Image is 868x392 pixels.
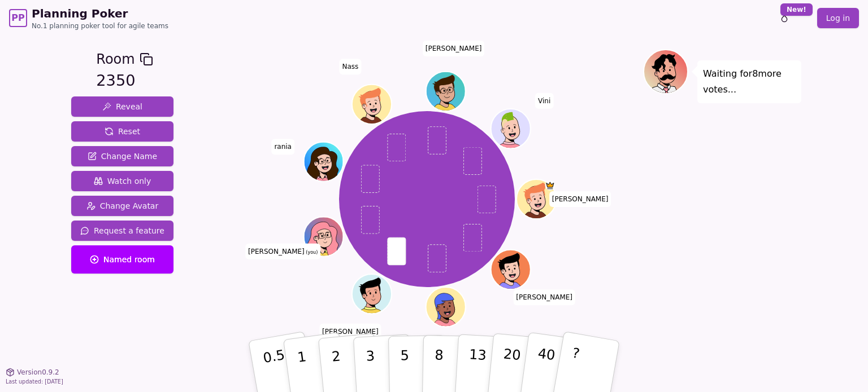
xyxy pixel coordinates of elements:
span: Change Avatar [86,200,159,212]
span: (you) [305,250,318,255]
span: Planning Poker [32,6,168,21]
span: Click to change your name [339,59,361,74]
a: PPPlanning PokerNo.1 planning poker tool for agile teams [9,6,168,30]
span: Version 0.9.2 [17,368,59,377]
button: Reveal [71,96,173,117]
span: Change Name [88,151,157,162]
div: New! [780,3,813,16]
p: Waiting for 8 more votes... [703,66,796,98]
div: 2350 [96,69,153,93]
span: PP [11,11,24,25]
span: silvia is the host [545,180,555,191]
button: Reset [71,121,173,142]
button: Watch only [71,171,173,191]
button: Named room [71,245,173,274]
span: Click to change your name [513,289,575,305]
button: Click to change your avatar [305,218,342,256]
span: Click to change your name [245,244,320,259]
button: New! [774,8,795,28]
button: Change Name [71,146,173,166]
span: Click to change your name [535,93,553,109]
span: Click to change your name [549,191,611,207]
button: Change Avatar [71,196,173,216]
span: Reset [105,126,140,137]
span: Room [96,49,134,69]
span: Click to change your name [271,139,294,155]
span: Watch only [94,175,151,187]
a: Log in [817,8,859,28]
span: Click to change your name [423,41,485,56]
span: Last updated: [DATE] [6,378,63,385]
span: Click to change your name [319,324,381,340]
button: Version0.9.2 [6,368,59,377]
span: Named room [90,254,155,265]
span: Reveal [102,101,142,112]
span: Request a feature [80,225,164,236]
button: Request a feature [71,221,173,241]
span: No.1 planning poker tool for agile teams [32,21,168,30]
